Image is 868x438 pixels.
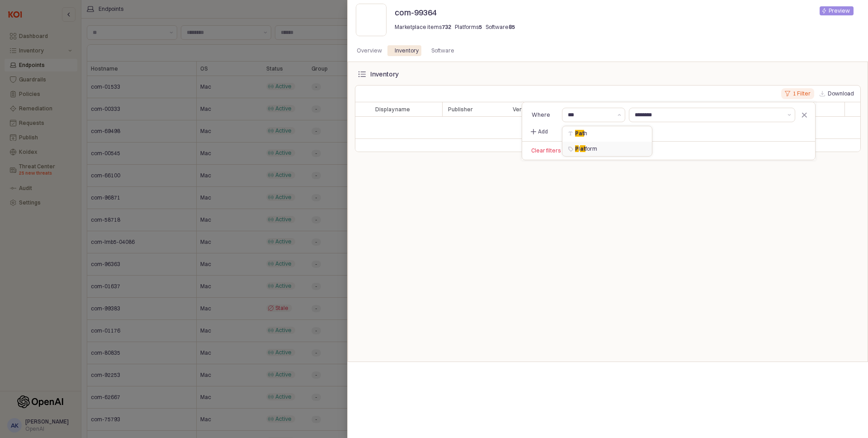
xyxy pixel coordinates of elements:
[575,145,579,152] span: P
[395,23,451,31] p: Marketplace items
[357,45,382,56] div: Overview
[355,138,860,152] div: Table toolbar
[395,45,419,56] div: Inventory
[479,24,482,30] strong: 5
[455,23,482,31] p: Platforms
[538,128,548,135] p: Add
[585,145,597,152] span: form
[584,130,587,137] span: h
[781,88,814,99] button: 1 Filter
[389,45,424,56] div: Inventory
[784,108,795,122] button: Show suggestions
[395,6,587,19] p: com-99364
[816,88,858,99] button: Download
[522,142,570,160] button: Clear filters
[568,110,612,119] input: Select a column
[614,108,625,122] button: Show suggestions
[575,130,584,137] span: Pat
[509,24,515,30] strong: 85
[355,117,860,138] div: No rows found
[486,23,515,31] p: Software
[351,45,387,56] div: Overview
[370,71,399,78] div: Inventory
[635,110,782,119] input: Select a comparison operator
[431,45,454,56] div: Software
[799,108,810,122] button: Remove filter
[442,24,451,30] strong: 732
[829,6,850,15] div: Preview
[375,106,410,113] span: Display name
[426,45,460,56] div: Software
[579,145,580,152] span: l
[448,106,473,113] span: Publisher
[528,111,550,118] span: Where
[562,126,652,157] div: Select a column
[580,145,585,152] span: at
